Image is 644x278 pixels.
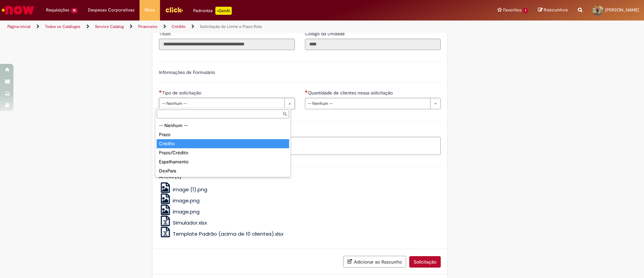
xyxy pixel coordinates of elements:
div: Prazo [157,130,289,139]
div: -- Nenhum -- [157,121,289,130]
div: Crédito [157,139,289,148]
div: Espelhamento [157,157,289,166]
div: Prazo/Crédito [157,148,289,157]
div: DexPara [157,166,289,175]
ul: Tipo de solicitação [155,120,290,177]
